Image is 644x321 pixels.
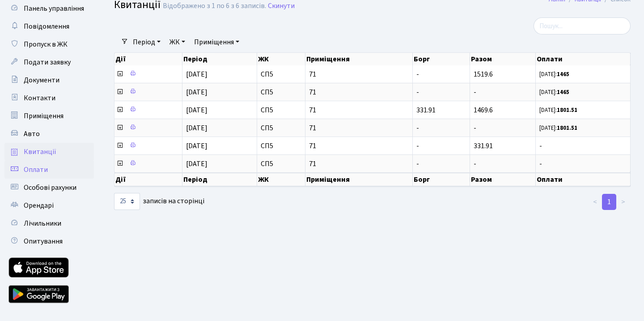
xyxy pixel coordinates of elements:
span: [DATE] [186,69,208,79]
span: - [416,69,419,79]
a: Орендарі [4,197,94,214]
span: СП5 [261,160,301,167]
th: Період [182,173,258,186]
th: Оплати [536,53,631,65]
span: Опитування [24,236,63,246]
a: 1 [602,194,616,210]
span: Пропуск в ЖК [24,39,68,49]
label: записів на сторінці [114,193,204,210]
select: записів на сторінці [114,193,140,210]
div: Відображено з 1 по 6 з 6 записів. [163,2,266,10]
span: Документи [24,75,59,85]
span: Приміщення [24,111,64,121]
span: Квитанції [24,147,56,157]
span: [DATE] [186,87,208,97]
a: Оплати [4,161,94,179]
span: Особові рахунки [24,183,76,193]
th: Оплати [536,173,631,186]
span: - [416,159,419,169]
a: Авто [4,125,94,143]
th: Борг [413,53,470,65]
span: 71 [309,107,408,114]
small: [DATE]: [539,88,569,96]
b: 1465 [557,88,569,96]
span: СП5 [261,89,301,96]
span: Орендарі [24,201,54,210]
span: - [474,87,476,97]
span: - [474,123,476,133]
th: Період [182,53,258,65]
span: [DATE] [186,105,208,115]
span: 71 [309,89,408,96]
span: Авто [24,129,40,139]
span: - [539,142,627,150]
span: СП5 [261,124,301,132]
b: 1801.51 [557,124,577,132]
span: 71 [309,160,408,167]
span: - [474,159,476,169]
a: Повідомлення [4,17,94,35]
a: Подати заявку [4,53,94,71]
span: Панель управління [24,4,84,13]
small: [DATE]: [539,106,577,114]
a: Скинути [268,2,295,10]
span: Подати заявку [24,57,71,67]
a: Опитування [4,232,94,250]
a: ЖК [166,34,189,50]
span: Оплати [24,165,48,175]
span: [DATE] [186,123,208,133]
span: 331.91 [416,105,436,115]
span: СП5 [261,107,301,114]
b: 1465 [557,70,569,78]
b: 1801.51 [557,106,577,114]
span: - [416,123,419,133]
span: [DATE] [186,141,208,151]
th: Дії [114,173,182,186]
th: Дії [114,53,182,65]
th: Борг [413,173,470,186]
span: - [416,87,419,97]
a: Особові рахунки [4,179,94,197]
span: 1469.6 [474,105,493,115]
span: Контакти [24,93,55,103]
th: Приміщення [305,173,412,186]
span: [DATE] [186,159,208,169]
th: ЖК [257,173,305,186]
a: Документи [4,71,94,89]
a: Квитанції [4,143,94,161]
span: 71 [309,142,408,150]
a: Приміщення [4,107,94,125]
a: Період [129,34,164,50]
input: Пошук... [534,17,631,34]
th: ЖК [257,53,305,65]
a: Контакти [4,89,94,107]
span: 71 [309,71,408,78]
a: Пропуск в ЖК [4,35,94,53]
a: Приміщення [191,34,243,50]
th: Разом [470,53,536,65]
span: 71 [309,124,408,132]
span: - [539,160,627,167]
span: 331.91 [474,141,493,151]
span: Лічильники [24,218,61,228]
small: [DATE]: [539,70,569,78]
span: Повідомлення [24,21,69,31]
span: - [416,141,419,151]
th: Разом [470,173,536,186]
span: 1519.6 [474,69,493,79]
a: Лічильники [4,214,94,232]
span: СП5 [261,142,301,150]
span: СП5 [261,71,301,78]
th: Приміщення [305,53,412,65]
small: [DATE]: [539,124,577,132]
